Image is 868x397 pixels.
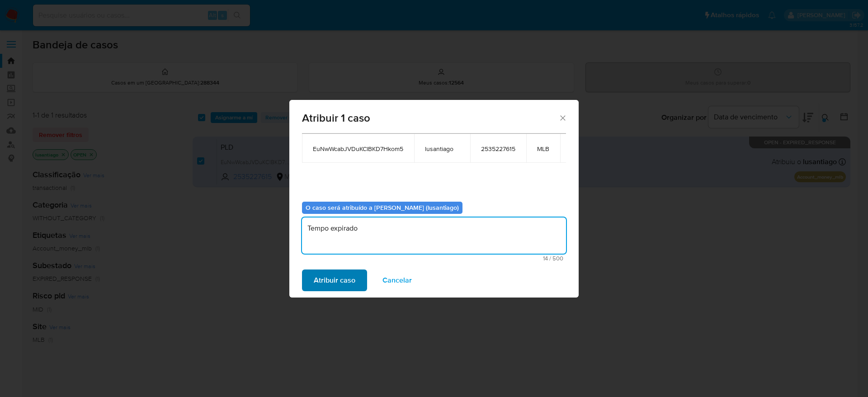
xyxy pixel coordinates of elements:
[313,145,403,153] span: EuNwWcabJVDuKClBKD7Hkom5
[302,217,566,254] textarea: Tempo expirado
[481,145,515,153] span: 2535227615
[371,269,424,291] button: Cancelar
[314,270,355,290] span: Atribuir caso
[302,113,558,123] span: Atribuir 1 caso
[537,145,549,153] span: MLB
[558,113,566,122] button: Fechar a janela
[382,270,412,290] span: Cancelar
[289,100,579,298] div: assign-modal
[302,269,367,291] button: Atribuir caso
[305,255,563,261] span: Máximo de 500 caracteres
[425,145,459,153] span: lusantiago
[306,203,459,212] b: O caso será atribuído a [PERSON_NAME] (lusantiago)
